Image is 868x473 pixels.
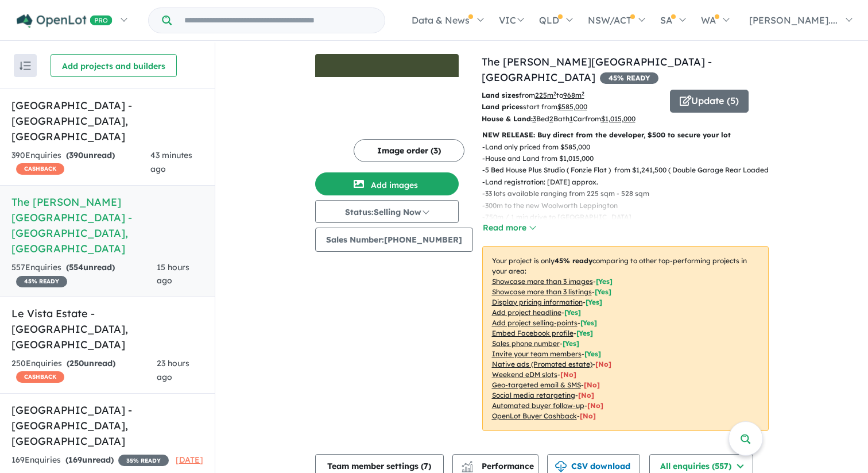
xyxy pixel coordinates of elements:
span: CASHBACK [16,371,64,383]
img: Openlot PRO Logo White [17,14,113,28]
u: 2 [549,114,553,123]
u: Embed Facebook profile [492,329,573,337]
u: Invite your team members [492,349,582,358]
button: Sales Number:[PHONE_NUMBER] [315,228,473,252]
p: NEW RELEASE: Buy direct from the developer, $500 to secure your lot [482,129,769,141]
p: from [482,90,661,101]
h5: The [PERSON_NAME][GEOGRAPHIC_DATA] - [GEOGRAPHIC_DATA] , [GEOGRAPHIC_DATA] [11,194,203,256]
sup: 2 [553,90,556,97]
u: 1 [569,114,573,123]
b: Land sizes [482,91,519,99]
span: Performance [463,461,534,471]
b: House & Land: [482,114,533,123]
p: - Land only priced from $585,000 [482,141,778,153]
u: Social media retargeting [492,391,575,399]
div: 169 Enquir ies [11,453,169,467]
span: [DATE] [176,455,203,465]
span: 45 % READY [16,276,67,287]
u: 968 m [563,91,584,99]
button: Update (5) [670,90,749,113]
b: 45 % ready [555,256,592,265]
strong: ( unread) [65,455,114,465]
span: 45 % READY [600,72,658,84]
button: Add images [315,172,459,195]
u: Native ads (Promoted estate) [492,360,592,368]
span: [No] [584,380,600,389]
strong: ( unread) [67,358,115,368]
u: Sales phone number [492,339,560,348]
p: Your project is only comparing to other top-performing projects in your area: - - - - - - - - - -... [482,246,769,431]
p: - 5 Bed House Plus Studio ( Fonzie Flat ) from $1,241,500 ( Double Garage Rear Loaded ) [482,164,778,176]
u: 3 [533,114,536,123]
span: [No] [560,370,576,379]
u: Add project selling-points [492,318,578,327]
img: download icon [555,461,567,472]
div: 390 Enquir ies [11,149,150,176]
span: 43 minutes ago [150,150,192,174]
span: [ Yes ] [580,318,597,327]
img: sort.svg [20,61,31,70]
h5: Le Vista Estate - [GEOGRAPHIC_DATA] , [GEOGRAPHIC_DATA] [11,306,203,352]
span: 554 [69,262,83,272]
strong: ( unread) [66,150,115,160]
p: - 33 lots available ranging from 225 sqm - 528 sqm [482,188,778,199]
h5: [GEOGRAPHIC_DATA] - [GEOGRAPHIC_DATA] , [GEOGRAPHIC_DATA] [11,98,203,144]
u: $ 585,000 [557,102,587,111]
p: - 750m / 1 min drive to [GEOGRAPHIC_DATA] [482,211,778,223]
u: Add project headline [492,308,561,317]
span: 250 [69,358,84,368]
button: Read more [482,221,536,234]
button: Image order (3) [354,139,464,162]
span: [ Yes ] [563,339,579,348]
u: Display pricing information [492,298,583,306]
u: $ 1,015,000 [601,114,635,123]
strong: ( unread) [66,262,115,272]
span: [ Yes ] [596,277,613,286]
img: line-chart.svg [462,461,472,467]
p: - Land registration: [DATE] approx. [482,176,778,188]
span: [PERSON_NAME].... [749,14,838,26]
b: Land prices [482,102,523,111]
span: [No] [587,401,603,410]
u: Geo-targeted email & SMS [492,380,581,389]
span: [ Yes ] [595,287,611,296]
a: The [PERSON_NAME][GEOGRAPHIC_DATA] - [GEOGRAPHIC_DATA] [482,55,712,84]
div: 250 Enquir ies [11,357,157,384]
span: 23 hours ago [157,358,189,382]
span: 7 [424,461,428,471]
span: [ Yes ] [564,308,581,317]
sup: 2 [582,90,584,97]
u: Weekend eDM slots [492,370,557,379]
button: Status:Selling Now [315,200,459,223]
span: [No] [595,360,611,368]
span: 35 % READY [118,455,169,466]
p: - House and Land from $1,015,000 [482,153,778,164]
span: [No] [578,391,594,399]
input: Try estate name, suburb, builder or developer [174,8,382,33]
u: 225 m [535,91,556,99]
span: to [556,91,584,99]
u: Automated buyer follow-up [492,401,584,410]
span: CASHBACK [16,163,64,175]
img: bar-chart.svg [462,464,473,472]
span: [ Yes ] [586,298,602,306]
span: [ Yes ] [576,329,593,337]
p: - 300m to the new Woolworth Leppington [482,200,778,211]
div: 557 Enquir ies [11,261,157,289]
span: [ Yes ] [584,349,601,358]
span: 15 hours ago [157,262,189,286]
button: Add projects and builders [51,54,177,77]
span: 169 [68,455,82,465]
h5: [GEOGRAPHIC_DATA] - [GEOGRAPHIC_DATA] , [GEOGRAPHIC_DATA] [11,402,203,449]
p: Bed Bath Car from [482,113,661,125]
span: [No] [580,412,596,420]
span: 390 [69,150,83,160]
u: Showcase more than 3 listings [492,287,592,296]
u: OpenLot Buyer Cashback [492,412,577,420]
u: Showcase more than 3 images [492,277,593,286]
p: start from [482,101,661,113]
